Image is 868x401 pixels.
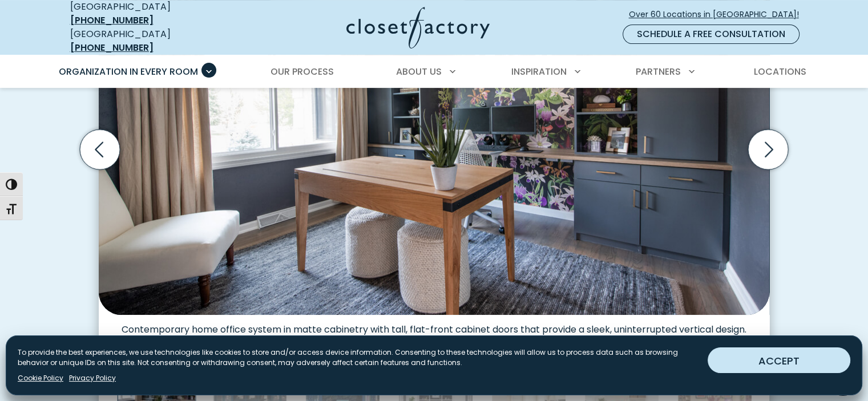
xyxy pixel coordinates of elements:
span: About Us [396,65,442,78]
a: Schedule a Free Consultation [623,25,800,44]
img: Closet Factory Logo [346,7,490,48]
span: Our Process [271,65,334,78]
a: [PHONE_NUMBER] [70,41,154,54]
a: Over 60 Locations in [GEOGRAPHIC_DATA]! [628,5,809,25]
span: Partners [636,65,681,78]
div: [GEOGRAPHIC_DATA] [70,27,236,55]
button: Previous slide [75,125,124,174]
nav: Primary Menu [51,56,818,88]
p: To provide the best experiences, we use technologies like cookies to store and/or access device i... [18,347,699,368]
a: Cookie Policy [18,373,63,383]
span: Locations [753,65,806,78]
a: Privacy Policy [69,373,116,383]
span: Organization in Every Room [59,65,198,78]
span: Inspiration [511,65,567,78]
a: [PHONE_NUMBER] [70,14,154,27]
button: Next slide [744,125,793,174]
span: Over 60 Locations in [GEOGRAPHIC_DATA]! [629,9,808,21]
figcaption: Contemporary home office system in matte cabinetry with tall, flat-front cabinet doors that provi... [99,315,769,335]
button: ACCEPT [708,347,850,373]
